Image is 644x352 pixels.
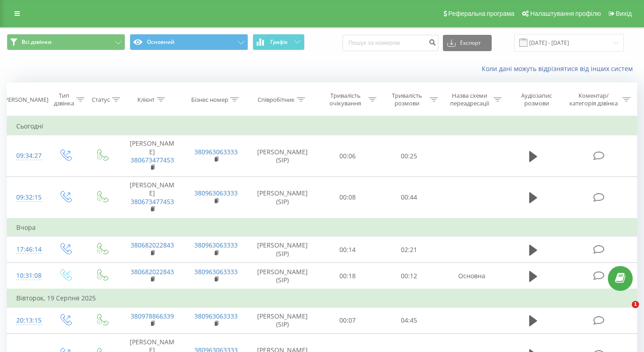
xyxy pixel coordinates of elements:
[248,263,317,290] td: [PERSON_NAME] (SIP)
[317,307,378,333] td: 00:07
[448,92,492,107] div: Назва схеми переадресації
[253,34,305,50] button: Графік
[248,307,317,333] td: [PERSON_NAME] (SIP)
[131,267,174,276] a: 380682022843
[7,117,637,135] td: Сьогодні
[191,96,228,104] div: Бізнес номер
[16,189,38,206] div: 09:32:15
[248,237,317,263] td: [PERSON_NAME] (SIP)
[131,241,174,249] a: 380682022843
[530,10,601,17] span: Налаштування профілю
[378,263,440,290] td: 00:12
[131,156,174,164] a: 380673477453
[16,241,38,258] div: 17:46:14
[248,177,317,219] td: [PERSON_NAME] (SIP)
[378,135,440,177] td: 00:25
[378,307,440,333] td: 04:45
[7,289,637,307] td: Вівторок, 19 Серпня 2025
[343,35,438,51] input: Пошук за номером
[270,39,288,45] span: Графік
[613,301,635,323] iframe: Intercom live chat
[448,10,515,17] span: Реферальна програма
[194,267,238,276] a: 380963063333
[194,189,238,197] a: 380963063333
[194,147,238,156] a: 380963063333
[258,96,295,104] div: Співробітник
[325,92,366,107] div: Тривалість очікування
[3,96,48,104] div: [PERSON_NAME]
[248,135,317,177] td: [PERSON_NAME] (SIP)
[130,34,248,50] button: Основний
[131,197,174,206] a: 380673477453
[482,64,637,73] a: Коли дані можуть відрізнятися вiд інших систем
[120,177,184,219] td: [PERSON_NAME]
[317,177,378,219] td: 00:08
[54,92,74,107] div: Тип дзвінка
[7,219,637,237] td: Вчора
[194,241,238,249] a: 380963063333
[317,263,378,290] td: 00:18
[440,263,504,290] td: Основна
[131,312,174,320] a: 380978866339
[194,312,238,320] a: 380963063333
[120,135,184,177] td: [PERSON_NAME]
[7,34,125,50] button: Всі дзвінки
[317,135,378,177] td: 00:06
[317,237,378,263] td: 00:14
[378,237,440,263] td: 02:21
[16,267,38,285] div: 10:31:08
[137,96,155,104] div: Клієнт
[567,92,620,107] div: Коментар/категорія дзвінка
[632,301,639,308] span: 1
[16,147,38,165] div: 09:34:27
[92,96,110,104] div: Статус
[616,10,632,17] span: Вихід
[387,92,428,107] div: Тривалість розмови
[512,92,561,107] div: Аудіозапис розмови
[378,177,440,219] td: 00:44
[16,312,38,329] div: 20:13:15
[443,35,492,51] button: Експорт
[22,38,52,46] span: Всі дзвінки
